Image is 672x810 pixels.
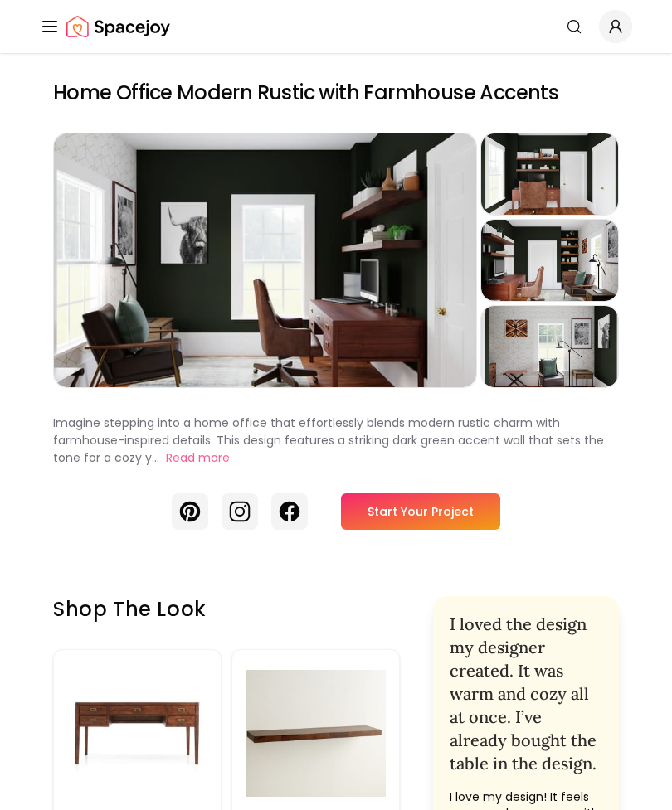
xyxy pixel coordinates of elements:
[53,415,604,466] p: Imagine stepping into a home office that effortlessly blends modern rustic charm with farmhouse-i...
[341,493,500,530] a: Start Your Project
[166,449,230,467] button: Read more
[53,596,400,623] h3: Shop the look
[450,613,602,775] h2: I loved the design my designer created. It was warm and cozy all at once. I’ve already bought the...
[53,80,619,106] h2: Home Office Modern Rustic with Farmhouse Accents
[246,663,386,803] img: Brighton Floating Shelf-60" image
[66,10,170,43] a: Spacejoy
[66,10,170,43] img: Spacejoy Logo
[67,663,207,803] img: Morris 60" Chocolate Brown Desk image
